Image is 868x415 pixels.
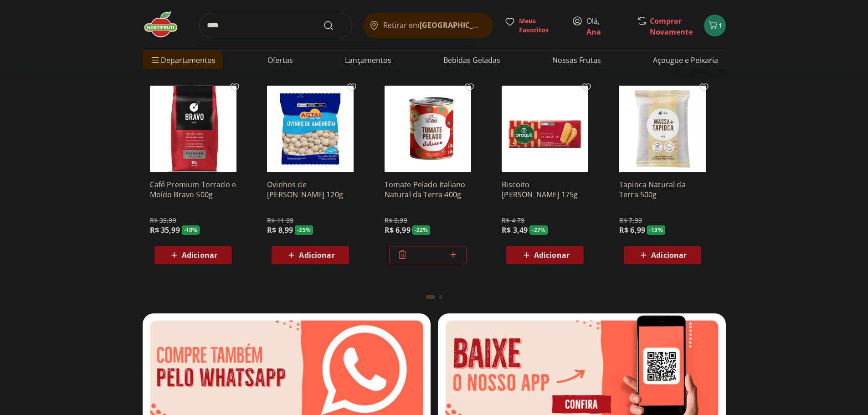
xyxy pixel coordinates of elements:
span: Adicionar [651,251,687,259]
img: Tapioca Natural da Terra 500g [619,86,706,172]
span: Retirar em [383,21,484,29]
span: R$ 6,99 [619,225,645,235]
span: - 13 % [647,225,665,235]
a: Tomate Pelado Italiano Natural da Terra 400g [385,179,471,200]
span: - 22 % [412,225,431,235]
button: Current page from fs-carousel [424,286,437,308]
span: R$ 11,99 [267,216,293,225]
a: Comprar Novamente [650,16,693,37]
img: Café Premium Torrado e Moído Bravo 500g [150,86,236,172]
span: R$ 3,49 [502,225,528,235]
img: Hortifruti [143,11,188,38]
span: - 27 % [529,225,548,235]
span: Departamentos [150,49,216,71]
button: Go to page 2 from fs-carousel [437,286,444,308]
span: R$ 7,99 [619,216,642,225]
button: Adicionar [624,246,701,264]
span: - 25 % [295,225,313,235]
button: Carrinho [704,15,726,36]
span: R$ 39,99 [150,216,176,225]
img: Biscoito Maizena Piraque 175g [502,86,588,172]
span: Adicionar [182,251,217,259]
a: Açougue e Peixaria [653,55,718,66]
a: Ovinhos de [PERSON_NAME] 120g [267,179,354,200]
button: Adicionar [506,246,584,264]
a: Biscoito [PERSON_NAME] 175g [502,179,588,200]
button: Menu [150,49,161,71]
span: Adicionar [299,251,334,259]
a: Bebidas Geladas [443,55,500,66]
button: Adicionar [154,246,232,264]
button: Retirar em[GEOGRAPHIC_DATA]/[GEOGRAPHIC_DATA] [363,13,493,38]
img: Tomate Pelado Italiano Natural da Terra 400g [385,86,471,172]
button: Submit Search [323,20,345,31]
span: Meus Favoritos [519,16,561,35]
a: Lançamentos [345,55,391,66]
a: Café Premium Torrado e Moído Bravo 500g [150,179,236,200]
a: Meus Favoritos [504,16,561,35]
a: Ofertas [267,55,293,66]
button: Adicionar [272,246,349,264]
a: Ana [586,27,601,37]
img: Ovinhos de Amendoim Agtal 120g [267,86,354,172]
a: Nossas Frutas [552,55,601,66]
span: 1 [719,21,722,30]
b: [GEOGRAPHIC_DATA]/[GEOGRAPHIC_DATA] [420,20,573,30]
span: - 10 % [182,225,200,235]
span: R$ 8,99 [267,225,293,235]
span: R$ 4,79 [502,216,524,225]
span: Olá, [586,15,627,37]
span: R$ 6,99 [385,225,411,235]
a: Tapioca Natural da Terra 500g [619,179,706,200]
span: R$ 35,99 [150,225,180,235]
input: search [199,13,352,38]
span: Adicionar [534,251,570,259]
span: R$ 8,99 [385,216,407,225]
